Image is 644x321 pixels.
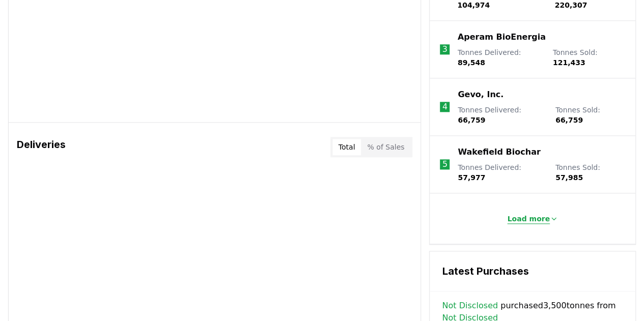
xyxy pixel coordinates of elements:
[458,89,503,101] a: Gevo, Inc.
[458,162,545,183] p: Tonnes Delivered :
[458,146,540,158] a: Wakefield Biochar
[361,139,410,155] button: % of Sales
[458,59,485,67] span: 89,548
[553,59,585,67] span: 121,433
[458,47,543,68] p: Tonnes Delivered :
[442,300,498,312] a: Not Disclosed
[555,105,625,125] p: Tonnes Sold :
[555,162,625,183] p: Tonnes Sold :
[554,1,587,9] span: 220,307
[555,116,583,124] span: 66,759
[507,214,550,224] p: Load more
[458,105,545,125] p: Tonnes Delivered :
[458,31,546,43] a: Aperam BioEnergia
[442,158,447,170] p: 5
[442,43,447,55] p: 3
[17,137,66,157] h3: Deliveries
[553,47,625,68] p: Tonnes Sold :
[499,209,566,229] button: Load more
[458,116,485,124] span: 66,759
[332,139,361,155] button: Total
[457,1,490,9] span: 104,974
[442,101,447,113] p: 4
[555,173,583,182] span: 57,985
[458,173,485,182] span: 57,977
[442,264,623,279] h3: Latest Purchases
